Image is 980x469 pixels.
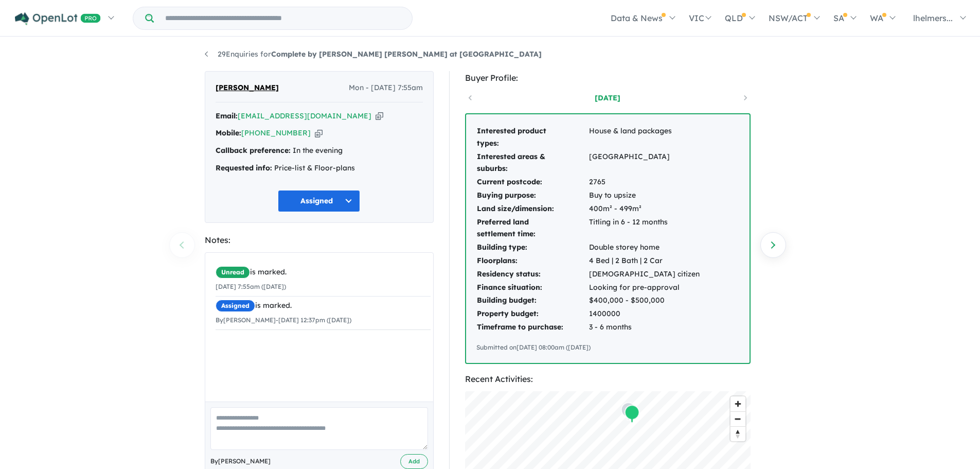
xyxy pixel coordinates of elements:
span: Unread [216,266,250,279]
button: Reset bearing to north [730,426,745,441]
td: Building type: [476,241,589,254]
button: Zoom out [730,411,745,426]
img: Openlot PRO Logo White [15,12,101,25]
span: By [PERSON_NAME] [210,456,271,466]
td: Interested areas & suburbs: [476,150,589,176]
a: [EMAIL_ADDRESS][DOMAIN_NAME] [238,111,371,120]
td: Titling in 6 - 12 months [589,216,700,241]
strong: Complete by [PERSON_NAME] [PERSON_NAME] at [GEOGRAPHIC_DATA] [271,49,542,59]
strong: Mobile: [216,128,241,137]
td: Floorplans: [476,254,589,268]
span: Mon - [DATE] 7:55am [349,82,423,94]
div: Price-list & Floor-plans [216,162,423,175]
td: Property budget: [476,307,589,321]
a: [PHONE_NUMBER] [241,128,311,137]
div: Recent Activities: [465,372,751,386]
td: 3 - 6 months [589,321,700,334]
td: 2765 [589,176,700,189]
td: Looking for pre-approval [589,281,700,294]
small: By [PERSON_NAME] - [DATE] 12:37pm ([DATE]) [216,316,351,324]
div: Notes: [205,233,434,247]
button: Copy [376,111,383,121]
strong: Callback preference: [216,146,291,155]
td: [GEOGRAPHIC_DATA] [589,150,700,176]
div: In the evening [216,145,423,157]
td: Interested product types: [476,125,589,150]
td: Buying purpose: [476,189,589,202]
button: Copy [315,128,323,138]
button: Assigned [278,190,360,212]
span: lhelmers... [913,13,953,23]
a: [DATE] [564,93,651,103]
nav: breadcrumb [205,48,776,61]
div: Map marker [620,402,636,421]
small: [DATE] 7:55am ([DATE]) [216,283,286,290]
td: Land size/dimension: [476,202,589,216]
td: Timeframe to purchase: [476,321,589,334]
td: Double storey home [589,241,700,254]
input: Try estate name, suburb, builder or developer [156,7,410,29]
td: 1400000 [589,307,700,321]
div: Submitted on [DATE] 08:00am ([DATE]) [476,342,739,353]
span: Reset bearing to north [730,427,745,441]
td: Building budget: [476,294,589,307]
button: Add [400,454,428,469]
strong: Requested info: [216,163,272,172]
td: Buy to upsize [589,189,700,202]
td: Current postcode: [476,176,589,189]
div: is marked. [216,300,431,312]
td: House & land packages [589,125,700,150]
div: Map marker [624,404,639,423]
a: 29Enquiries forComplete by [PERSON_NAME] [PERSON_NAME] at [GEOGRAPHIC_DATA] [205,49,542,59]
td: 400m² - 499m² [589,202,700,216]
td: [DEMOGRAPHIC_DATA] citizen [589,268,700,281]
td: Preferred land settlement time: [476,216,589,241]
td: $400,000 - $500,000 [589,294,700,307]
td: Finance situation: [476,281,589,294]
span: Assigned [216,300,255,312]
div: is marked. [216,266,431,279]
td: 4 Bed | 2 Bath | 2 Car [589,254,700,268]
button: Zoom in [730,396,745,411]
td: Residency status: [476,268,589,281]
span: Zoom out [730,412,745,426]
strong: Email: [216,111,238,120]
span: [PERSON_NAME] [216,82,279,94]
div: Buyer Profile: [465,71,751,85]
